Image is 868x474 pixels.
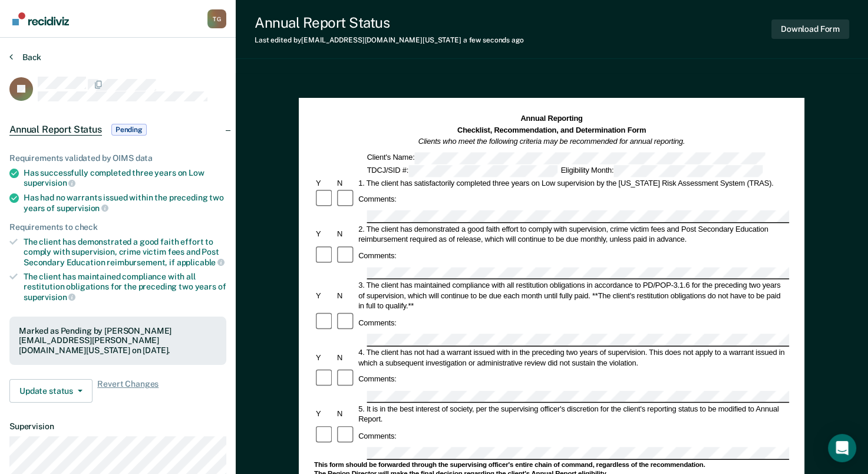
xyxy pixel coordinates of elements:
div: N [335,229,357,239]
div: N [335,177,357,187]
div: N [335,291,357,301]
div: This form should be forwarded through the supervising officer's entire chain of command, regardle... [314,460,789,469]
strong: Annual Reporting [521,114,583,123]
strong: Checklist, Recommendation, and Determination Form [457,126,646,134]
button: Profile dropdown button [207,9,226,28]
div: Client's Name: [365,152,767,164]
div: N [335,409,357,419]
div: Annual Report Status [255,14,524,31]
div: Requirements validated by OIMS data [9,153,226,163]
div: Marked as Pending by [PERSON_NAME][EMAIL_ADDRESS][PERSON_NAME][DOMAIN_NAME][US_STATE] on [DATE]. [19,326,217,355]
div: Comments: [357,251,398,261]
span: Revert Changes [97,379,159,403]
span: applicable [177,258,225,267]
div: 1. The client has satisfactorily completed three years on Low supervision by the [US_STATE] Risk ... [357,177,790,187]
div: Requirements to check [9,222,226,232]
span: supervision [57,203,108,213]
span: a few seconds ago [463,36,524,44]
img: Recidiviz [12,12,69,25]
div: Eligibility Month: [559,165,764,177]
div: Has successfully completed three years on Low [24,168,226,188]
button: Download Form [771,19,849,39]
button: Update status [9,379,93,403]
div: Has had no warrants issued within the preceding two years of [24,193,226,213]
div: Last edited by [EMAIL_ADDRESS][DOMAIN_NAME][US_STATE] [255,36,524,44]
div: Comments: [357,430,398,440]
div: 2. The client has demonstrated a good faith effort to comply with supervision, crime victim fees ... [357,224,790,245]
span: supervision [24,292,75,302]
div: 3. The client has maintained compliance with all restitution obligations in accordance to PD/POP-... [357,281,790,311]
div: Y [314,229,335,239]
div: The client has demonstrated a good faith effort to comply with supervision, crime victim fees and... [24,237,226,267]
div: The client has maintained compliance with all restitution obligations for the preceding two years of [24,272,226,302]
div: Y [314,177,335,187]
div: 4. The client has not had a warrant issued with in the preceding two years of supervision. This d... [357,347,790,368]
span: Annual Report Status [9,124,102,136]
span: supervision [24,178,75,187]
button: Back [9,52,41,62]
div: Comments: [357,317,398,327]
div: Y [314,353,335,363]
span: Pending [111,124,147,136]
div: TDCJ/SID #: [365,165,559,177]
div: 5. It is in the best interest of society, per the supervising officer's discretion for the client... [357,404,790,424]
div: Comments: [357,194,398,204]
div: Y [314,409,335,419]
div: Y [314,291,335,301]
div: Open Intercom Messenger [828,434,856,462]
div: N [335,353,357,363]
dt: Supervision [9,422,226,432]
div: T G [207,9,226,28]
em: Clients who meet the following criteria may be recommended for annual reporting. [418,137,685,146]
div: Comments: [357,374,398,384]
